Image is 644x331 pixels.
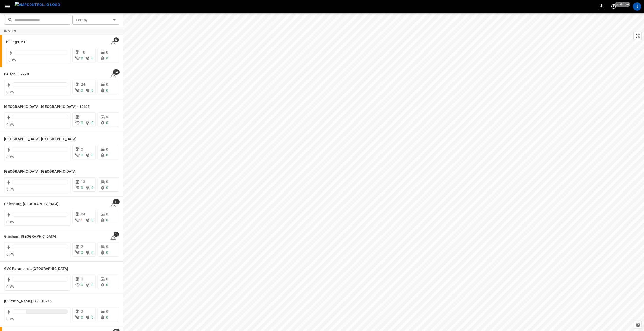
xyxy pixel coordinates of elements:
span: 0 [81,283,83,287]
span: 0 kW [6,220,14,224]
span: 0 [106,147,108,151]
span: 0 [91,186,93,190]
img: ampcontrol.io logo [15,2,60,8]
span: 0 [91,88,93,92]
span: 0 kW [6,155,14,159]
span: 0 [106,309,108,313]
span: just now [615,2,630,7]
span: 0 [91,283,93,287]
h6: East Orange, NJ - 12625 [4,104,90,110]
span: 0 kW [6,285,14,289]
span: 0 [106,186,108,190]
span: 13 [81,180,85,184]
span: 0 [81,121,83,125]
span: 24 [81,212,85,216]
span: 0 [106,50,108,54]
h6: GVC Paratransit, NY [4,266,68,272]
span: 0 [81,315,83,319]
span: 5 [114,37,119,42]
h6: Edwardsville, IL [4,136,77,142]
span: 0 kW [6,90,14,94]
span: 0 kW [6,252,14,256]
span: 0 [106,153,108,157]
div: profile-icon [633,2,641,11]
span: 0 [106,115,108,119]
span: 0 kW [6,317,14,321]
canvas: Map [123,13,644,331]
span: 0 [106,56,108,60]
span: 0 [91,56,93,60]
span: 0 [106,218,108,222]
span: 0 [81,147,83,151]
button: set refresh interval [610,2,618,11]
span: 0 [81,277,83,281]
span: 0 [106,245,108,249]
span: 2 [81,245,83,249]
span: 0 [81,88,83,92]
span: 3 [81,309,83,313]
span: 0 [106,82,108,86]
span: 11 [113,199,120,204]
span: 54 [113,69,120,75]
h6: Gresham, OR [4,234,56,239]
strong: In View [4,29,16,33]
span: 0 kW [6,187,14,191]
span: 0 [106,315,108,319]
h6: Hubbard, OR - 10216 [4,299,52,304]
span: 0 [106,180,108,184]
h6: El Dorado Springs, MO [4,169,77,175]
span: 24 [81,82,85,86]
span: 0 [106,212,108,216]
span: 0 [81,186,83,190]
span: 1 [81,218,83,222]
h6: Galesburg, IL [4,201,58,207]
span: 0 [106,250,108,255]
span: 0 [91,315,93,319]
span: 0 [91,218,93,222]
span: 0 [106,121,108,125]
span: 0 [91,153,93,157]
span: 0 [81,153,83,157]
span: 0 [81,56,83,60]
span: 0 [106,277,108,281]
span: 0 kW [8,58,16,62]
span: 0 [106,283,108,287]
h6: Delson - 32920 [4,72,29,77]
span: 1 [114,232,119,237]
span: 0 [81,250,83,255]
span: 1 [81,115,83,119]
h6: Billings, MT [6,39,26,45]
span: 0 [91,121,93,125]
span: 0 kW [6,123,14,127]
span: 10 [81,50,85,54]
span: 0 [106,88,108,92]
span: 0 [91,250,93,255]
